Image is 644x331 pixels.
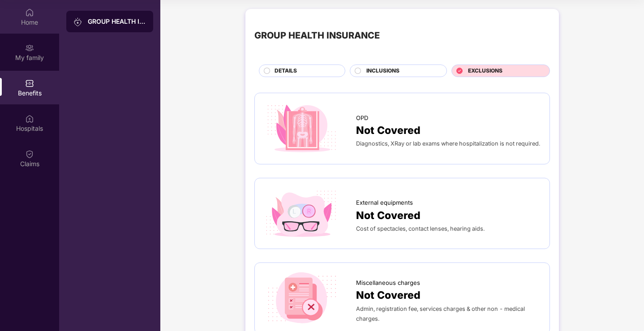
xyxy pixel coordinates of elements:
img: icon [264,102,339,155]
span: OPD [356,113,368,122]
span: External equipments [356,198,413,207]
span: DETAILS [275,67,297,75]
span: Cost of spectacles, contact lenses, hearing aids. [356,225,485,232]
img: svg+xml;base64,PHN2ZyBpZD0iQmVuZWZpdHMiIHhtbG5zPSJodHRwOi8vd3d3LnczLm9yZy8yMDAwL3N2ZyIgd2lkdGg9Ij... [25,79,34,88]
span: Miscellaneous charges [356,278,420,287]
img: svg+xml;base64,PHN2ZyBpZD0iQ2xhaW0iIHhtbG5zPSJodHRwOi8vd3d3LnczLm9yZy8yMDAwL3N2ZyIgd2lkdGg9IjIwIi... [25,150,34,159]
span: Diagnostics, XRay or lab exams where hospitalization is not required. [356,140,540,147]
img: svg+xml;base64,PHN2ZyB3aWR0aD0iMjAiIGhlaWdodD0iMjAiIHZpZXdCb3g9IjAgMCAyMCAyMCIgZmlsbD0ibm9uZSIgeG... [73,17,82,26]
img: icon [264,272,339,325]
div: GROUP HEALTH INSURANCE [88,17,146,26]
span: INCLUSIONS [366,67,399,75]
span: Not Covered [356,207,421,224]
span: Not Covered [356,287,421,303]
img: svg+xml;base64,PHN2ZyBpZD0iSG9zcGl0YWxzIiB4bWxucz0iaHR0cDovL3d3dy53My5vcmcvMjAwMC9zdmciIHdpZHRoPS... [25,114,34,123]
span: Admin, registration fee, services charges & other non - medical charges. [356,305,525,322]
span: Not Covered [356,122,421,138]
img: svg+xml;base64,PHN2ZyBpZD0iSG9tZSIgeG1sbnM9Imh0dHA6Ly93d3cudzMub3JnLzIwMDAvc3ZnIiB3aWR0aD0iMjAiIG... [25,8,34,17]
img: icon [264,187,339,240]
span: EXCLUSIONS [468,67,502,75]
img: svg+xml;base64,PHN2ZyB3aWR0aD0iMjAiIGhlaWdodD0iMjAiIHZpZXdCb3g9IjAgMCAyMCAyMCIgZmlsbD0ibm9uZSIgeG... [25,43,34,52]
div: GROUP HEALTH INSURANCE [254,29,380,43]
